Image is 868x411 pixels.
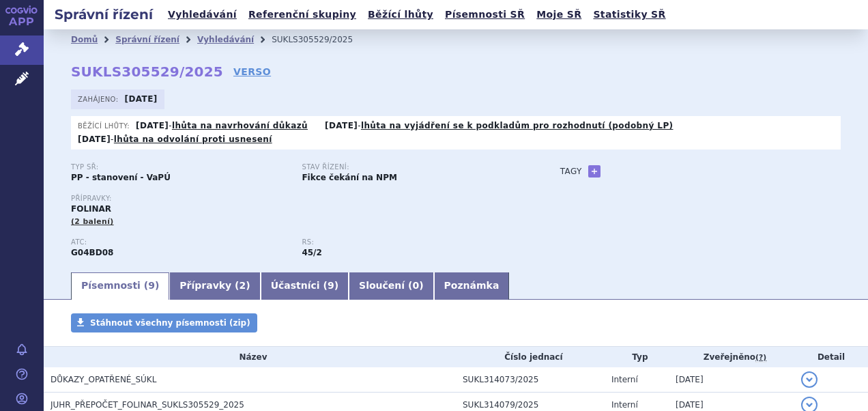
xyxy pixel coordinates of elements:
[78,94,121,104] span: Zahájeno:
[71,272,169,300] a: Písemnosti (9)
[456,367,605,393] td: SUKL314073/2025
[328,280,334,291] span: 9
[325,121,358,130] strong: [DATE]
[50,400,244,410] span: JUHR_PŘEPOČET_FOLINAR_SUKLS305529_2025
[302,238,519,246] p: RS:
[197,35,254,44] a: Vyhledávání
[611,375,638,384] span: Interní
[115,35,179,44] a: Správní řízení
[78,134,111,144] strong: [DATE]
[172,121,308,130] a: lhůta na navrhování důkazů
[50,375,156,384] span: DŮKAZY_OPATŘENÉ_SÚKL
[78,134,272,145] p: -
[44,5,164,24] h2: Správní řízení
[361,121,674,130] a: lhůta na vyjádření se k podkladům pro rozhodnutí (podobný LP)
[71,238,288,246] p: ATC:
[240,280,246,291] span: 2
[136,121,169,130] strong: [DATE]
[148,280,155,291] span: 9
[71,195,533,203] p: Přípravky:
[349,272,433,300] a: Sloučení (0)
[71,248,113,257] strong: SOLIFENACIN
[233,65,271,79] a: VERSO
[261,272,349,300] a: Účastníci (9)
[588,165,601,178] a: +
[272,29,371,50] li: SUKLS305529/2025
[302,248,321,257] strong: močová spasmolytika, retardované formy, p.o.
[244,5,360,24] a: Referenční skupiny
[71,313,257,332] a: Stáhnout všechny písemnosti (zip)
[611,400,638,410] span: Interní
[801,371,818,388] button: detail
[325,120,673,131] p: -
[71,163,288,171] p: Typ SŘ:
[71,217,114,226] span: (2 balení)
[78,120,132,131] span: Běžící lhůty:
[434,272,510,300] a: Poznámka
[605,347,669,367] th: Typ
[90,318,250,328] span: Stáhnout všechny písemnosti (zip)
[669,367,794,393] td: [DATE]
[302,163,519,171] p: Stav řízení:
[71,204,111,214] span: FOLINAR
[164,5,241,24] a: Vyhledávání
[125,94,158,104] strong: [DATE]
[441,5,529,24] a: Písemnosti SŘ
[364,5,437,24] a: Běžící lhůty
[114,134,272,144] a: lhůta na odvolání proti usnesení
[794,347,868,367] th: Detail
[71,63,223,80] strong: SUKLS305529/2025
[669,347,794,367] th: Zveřejněno
[44,347,456,367] th: Název
[560,163,582,180] h3: Tagy
[532,5,585,24] a: Moje SŘ
[169,272,260,300] a: Přípravky (2)
[589,5,669,24] a: Statistiky SŘ
[71,173,171,182] strong: PP - stanovení - VaPÚ
[412,280,419,291] span: 0
[456,347,605,367] th: Číslo jednací
[71,35,98,44] a: Domů
[755,353,766,363] abbr: (?)
[136,120,308,131] p: -
[302,173,396,182] strong: Fikce čekání na NPM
